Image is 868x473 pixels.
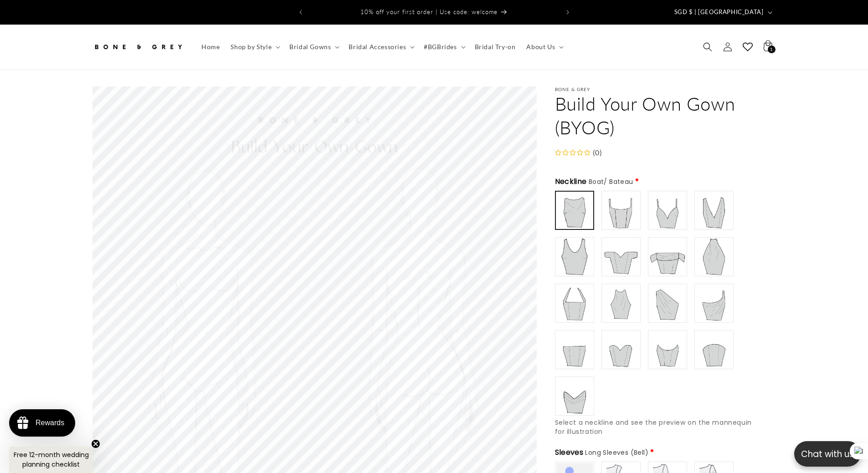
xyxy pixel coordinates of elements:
img: https://cdn.shopify.com/s/files/1/0750/3832/7081/files/boat_neck_e90dd235-88bb-46b2-8369-a1b9d139... [557,193,592,228]
img: https://cdn.shopify.com/s/files/1/0750/3832/7081/files/sweetheart_strapless_7aea53ca-b593-4872-9c... [603,331,639,368]
span: SGD $ | [GEOGRAPHIC_DATA] [674,8,764,17]
span: Long Sleeves (Bell) [585,448,648,457]
button: Previous announcement [291,4,311,21]
img: https://cdn.shopify.com/s/files/1/0750/3832/7081/files/asymmetric_thin_a5500f79-df9c-4d9e-8e7b-99... [696,285,732,321]
img: https://cdn.shopify.com/s/files/1/0750/3832/7081/files/halter.png?v=1756872993 [603,285,639,321]
span: Bridal Gowns [289,43,331,51]
img: https://cdn.shopify.com/s/files/1/0750/3832/7081/files/v-neck_strapless_e6e16057-372c-4ed6-ad8b-8... [556,378,593,414]
button: Open chatbox [794,441,861,467]
span: Neckline [555,176,633,187]
span: 10% off your first order | Use code: welcome [360,8,498,15]
img: https://cdn.shopify.com/s/files/1/0750/3832/7081/files/off-shoulder_sweetheart_1bdca986-a4a1-4613... [603,239,639,275]
p: Chat with us [794,448,861,461]
summary: Bridal Accessories [343,37,418,56]
img: https://cdn.shopify.com/s/files/1/0750/3832/7081/files/straight_strapless_18c662df-be54-47ef-b3bf... [556,331,593,368]
span: Home [201,43,220,51]
summary: #BGBrides [418,37,469,56]
a: Bridal Try-on [469,37,521,56]
div: Free 12-month wedding planning checklistClose teaser [9,447,93,473]
img: https://cdn.shopify.com/s/files/1/0750/3832/7081/files/high_neck.png?v=1756803384 [696,239,732,275]
span: 1 [770,46,773,53]
summary: Bridal Gowns [284,37,343,56]
span: #BGBrides [424,43,457,51]
button: SGD $ | [GEOGRAPHIC_DATA] [669,4,776,21]
img: https://cdn.shopify.com/s/files/1/0750/3832/7081/files/asymmetric_thick_aca1e7e1-7e80-4ab6-9dbb-1... [649,285,686,321]
button: Close teaser [91,439,100,448]
img: https://cdn.shopify.com/s/files/1/0750/3832/7081/files/cateye_scoop_30b75c68-d5e8-4bfa-8763-e7190... [649,331,686,368]
p: Bone & Grey [555,86,776,92]
img: https://cdn.shopify.com/s/files/1/0750/3832/7081/files/round_neck.png?v=1756872555 [556,239,593,275]
span: Bridal Try-on [475,43,516,51]
img: https://cdn.shopify.com/s/files/1/0750/3832/7081/files/square_7e0562ac-aecd-41ee-8590-69b11575ecc... [603,192,639,229]
span: About Us [526,43,555,51]
div: Rewards [36,419,64,427]
a: Bone and Grey Bridal [89,34,187,61]
button: Next announcement [558,4,578,21]
img: https://cdn.shopify.com/s/files/1/0750/3832/7081/files/halter_straight_f0d600c4-90f4-4503-a970-e6... [556,285,593,321]
span: Select a neckline and see the preview on the mannequin for illustration [555,418,752,436]
span: Shop by Style [231,43,272,51]
span: Free 12-month wedding planning checklist [14,450,89,469]
h1: Build Your Own Gown (BYOG) [555,92,776,139]
summary: Search [698,37,718,57]
span: Bridal Accessories [349,43,406,51]
img: https://cdn.shopify.com/s/files/1/0750/3832/7081/files/v_neck_thin_straps_4722d919-4ab4-454d-8566... [649,192,686,229]
summary: About Us [521,37,567,56]
img: https://cdn.shopify.com/s/files/1/0750/3832/7081/files/crescent_strapless_82f07324-8705-4873-92d2... [696,331,732,368]
div: (0) [591,146,602,159]
span: Sleeves [555,447,648,458]
img: Bone and Grey Bridal [92,37,184,57]
a: Home [196,37,225,56]
img: https://cdn.shopify.com/s/files/1/0750/3832/7081/files/off-shoulder_straight_69b741a5-1f6f-40ba-9... [649,239,686,275]
span: Boat/ Bateau [589,177,633,186]
img: https://cdn.shopify.com/s/files/1/0750/3832/7081/files/v-neck_thick_straps_d2901628-028e-49ea-b62... [696,192,732,229]
summary: Shop by Style [225,37,284,56]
